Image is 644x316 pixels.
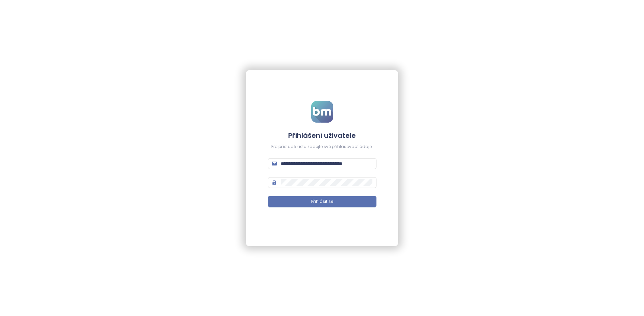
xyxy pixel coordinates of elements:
[272,180,277,185] span: lock
[272,161,277,166] span: mail
[268,131,376,140] h4: Přihlášení uživatele
[311,198,333,205] span: Přihlásit se
[268,144,376,150] div: Pro přístup k účtu zadejte své přihlašovací údaje.
[268,196,376,207] button: Přihlásit se
[311,101,333,123] img: logo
